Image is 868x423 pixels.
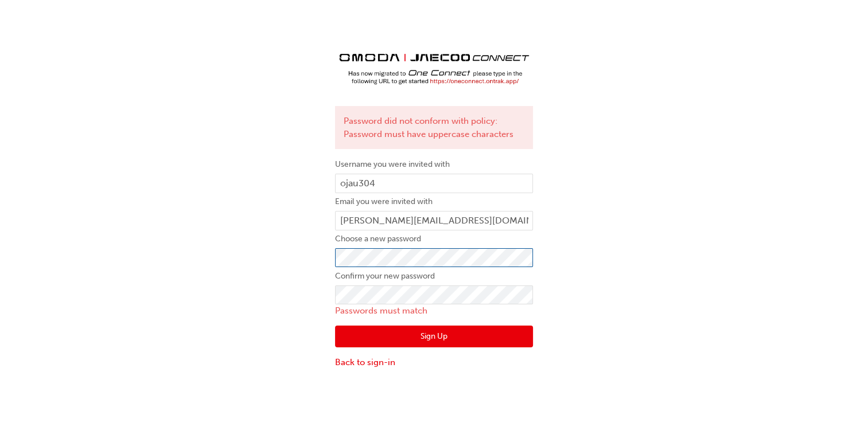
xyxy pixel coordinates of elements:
img: Trak [335,34,533,89]
label: Choose a new password [335,232,533,246]
label: Username you were invited with [335,158,533,171]
button: Sign Up [335,326,533,347]
p: Passwords must match [335,304,533,318]
div: Password did not conform with policy: Password must have uppercase characters [335,106,533,149]
label: Confirm your new password [335,269,533,283]
a: Back to sign-in [335,356,533,369]
label: Email you were invited with [335,195,533,209]
input: Username [335,174,533,193]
